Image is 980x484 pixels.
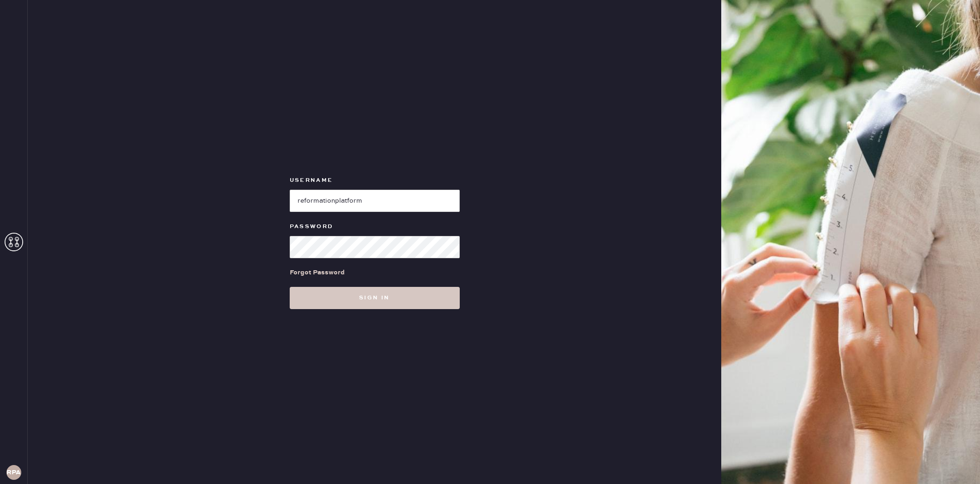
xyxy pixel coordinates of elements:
[290,175,460,186] label: Username
[290,287,460,309] button: Sign in
[936,442,976,482] iframe: Front Chat
[290,267,345,278] div: Forgot Password
[6,469,21,476] h3: RPA
[290,221,460,232] label: Password
[290,190,460,212] input: e.g. john@doe.com
[290,258,345,287] a: Forgot Password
